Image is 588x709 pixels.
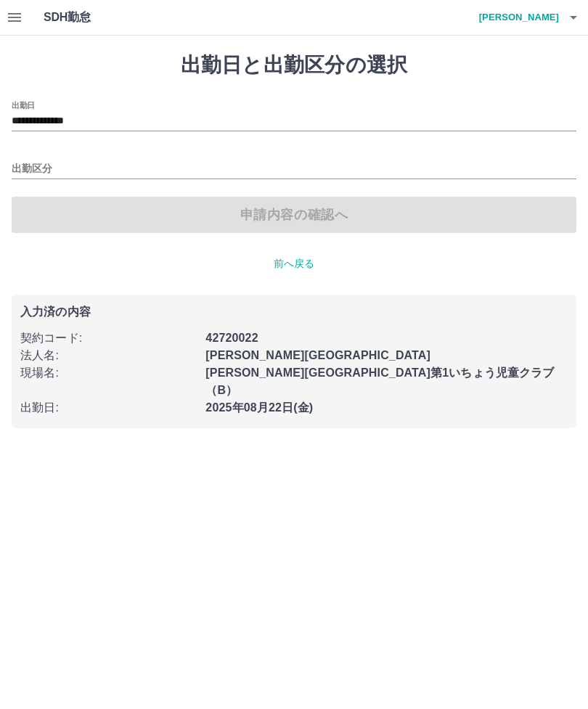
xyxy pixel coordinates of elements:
[205,332,258,344] b: 42720022
[205,349,430,361] b: [PERSON_NAME][GEOGRAPHIC_DATA]
[12,53,576,78] h1: 出勤日と出勤区分の選択
[205,401,313,414] b: 2025年08月22日(金)
[20,306,568,318] p: 入力済の内容
[20,329,197,347] p: 契約コード :
[20,364,197,382] p: 現場名 :
[20,347,197,364] p: 法人名 :
[12,256,576,271] p: 前へ戻る
[20,399,197,417] p: 出勤日 :
[205,366,554,396] b: [PERSON_NAME][GEOGRAPHIC_DATA]第1いちょう児童クラブ（B）
[12,99,35,110] label: 出勤日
